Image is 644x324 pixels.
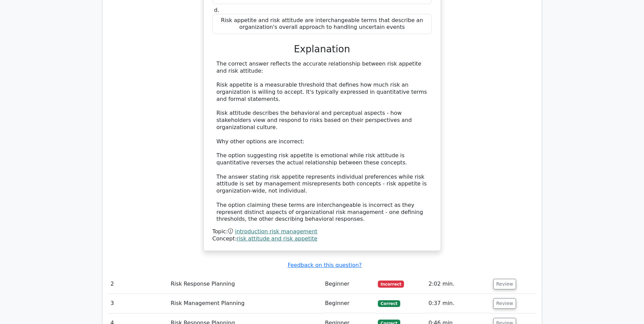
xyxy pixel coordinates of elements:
[217,60,428,223] div: The correct answer reflects the accurate relationship between risk appetite and risk attitude: Ri...
[235,228,317,235] a: introduction risk management
[378,281,404,287] span: Incorrect
[426,294,490,313] td: 0:37 min.
[217,43,428,55] h3: Explanation
[378,300,400,307] span: Correct
[426,274,490,294] td: 2:02 min.
[322,274,375,294] td: Beginner
[237,235,317,242] a: risk attitude and risk appetite
[213,235,432,242] div: Concept:
[493,298,516,309] button: Review
[168,274,322,294] td: Risk Response Planning
[213,14,432,34] div: Risk appetite and risk attitude are interchangeable terms that describe an organization's overall...
[288,262,362,268] a: Feedback on this question?
[213,228,432,235] div: Topic:
[108,294,168,313] td: 3
[168,294,322,313] td: Risk Management Planning
[214,7,219,13] span: d.
[493,279,516,289] button: Review
[108,274,168,294] td: 2
[322,294,375,313] td: Beginner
